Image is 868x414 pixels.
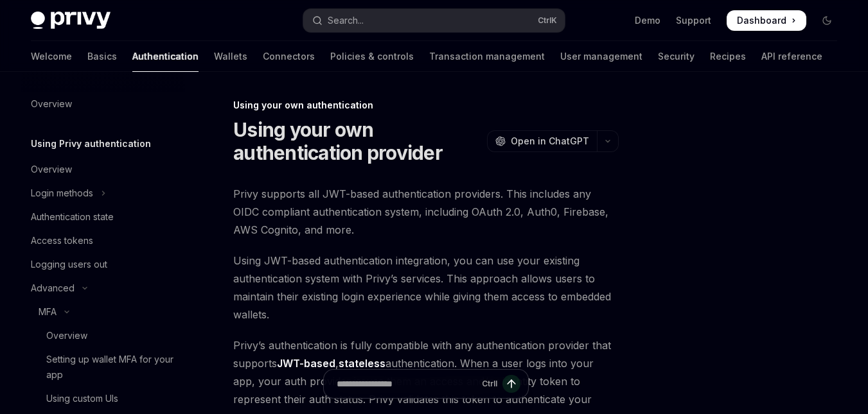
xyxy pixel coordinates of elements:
[21,300,185,323] button: Toggle MFA section
[303,9,565,32] button: Open search
[39,304,57,320] div: MFA
[560,41,642,72] a: User management
[263,41,315,72] a: Connectors
[31,280,75,296] div: Advanced
[21,324,185,347] a: Overview
[31,257,107,272] div: Logging users out
[538,15,557,26] span: Ctrl K
[727,10,806,31] a: Dashboard
[487,130,597,152] button: Open in ChatGPT
[658,41,695,72] a: Security
[132,41,199,72] a: Authentication
[429,41,545,72] a: Transaction management
[330,41,414,72] a: Policies & controls
[337,370,477,398] input: Ask a question...
[817,10,837,31] button: Toggle dark mode
[737,14,786,27] span: Dashboard
[511,135,589,148] span: Open in ChatGPT
[31,209,114,225] div: Authentication state
[761,41,822,72] a: API reference
[21,348,185,386] a: Setting up wallet MFA for your app
[21,205,185,229] a: Authentication state
[31,41,72,72] a: Welcome
[21,92,185,116] a: Overview
[31,136,151,151] h5: Using Privy authentication
[21,229,185,252] a: Access tokens
[31,162,72,177] div: Overview
[339,357,385,370] a: stateless
[31,233,93,248] div: Access tokens
[31,96,72,112] div: Overview
[277,357,335,370] a: JWT-based
[21,253,185,276] a: Logging users out
[233,99,619,112] div: Using your own authentication
[46,391,118,406] div: Using custom UIs
[31,185,93,201] div: Login methods
[21,387,185,410] a: Using custom UIs
[233,252,619,323] span: Using JWT-based authentication integration, you can use your existing authentication system with ...
[710,41,746,72] a: Recipes
[502,375,520,393] button: Send message
[21,277,185,300] button: Toggle Advanced section
[46,352,177,383] div: Setting up wallet MFA for your app
[21,182,185,205] button: Toggle Login methods section
[31,12,111,30] img: dark logo
[635,14,660,27] a: Demo
[233,185,619,239] span: Privy supports all JWT-based authentication providers. This includes any OIDC compliant authentic...
[214,41,247,72] a: Wallets
[328,13,364,28] div: Search...
[21,158,185,181] a: Overview
[87,41,117,72] a: Basics
[676,14,711,27] a: Support
[46,328,87,343] div: Overview
[233,118,482,164] h1: Using your own authentication provider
